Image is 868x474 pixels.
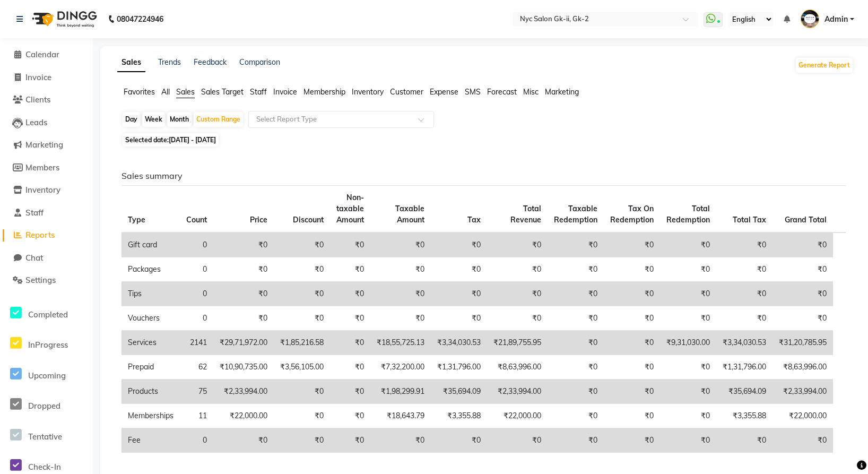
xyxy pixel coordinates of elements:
td: ₹35,694.09 [716,380,772,404]
td: ₹2,33,994.00 [772,380,833,404]
td: ₹1,31,796.00 [716,355,772,380]
span: Marketing [545,87,579,97]
span: Check-In [28,462,61,472]
td: ₹0 [548,306,604,331]
span: Selected date: [123,133,219,146]
td: Gift card [121,232,180,257]
td: ₹0 [716,282,772,306]
td: ₹35,694.09 [431,380,487,404]
a: Feedback [194,57,227,67]
span: Membership [303,87,345,97]
td: ₹7,32,200.00 [370,355,431,380]
span: Members [25,162,59,173]
a: Members [3,162,90,174]
td: ₹0 [660,355,716,380]
td: ₹0 [274,428,330,453]
td: 0 [180,257,213,282]
td: ₹21,89,755.95 [487,331,548,355]
span: Invoice [273,87,297,97]
td: ₹0 [487,232,548,257]
td: ₹0 [330,331,370,355]
td: Tips [121,282,180,306]
td: ₹2,33,994.00 [213,380,274,404]
td: ₹0 [431,257,487,282]
td: ₹0 [330,355,370,380]
td: ₹0 [330,306,370,331]
td: Memberships [121,404,180,428]
span: Inventory [25,185,60,195]
td: 0 [180,282,213,306]
td: ₹0 [274,306,330,331]
span: Dropped [28,401,60,411]
span: Reports [25,230,55,240]
td: ₹0 [213,282,274,306]
td: 0 [180,306,213,331]
td: ₹0 [487,428,548,453]
a: Clients [3,94,90,106]
span: [DATE] - [DATE] [169,136,216,144]
td: ₹0 [548,232,604,257]
td: ₹0 [548,257,604,282]
td: ₹0 [660,306,716,331]
td: ₹9,31,030.00 [660,331,716,355]
td: ₹0 [213,428,274,453]
a: Reports [3,229,90,242]
a: Comparison [239,57,280,67]
span: Price [250,215,267,225]
td: ₹10,90,735.00 [213,355,274,380]
span: Grand Total [785,215,827,225]
span: Chat [25,253,43,263]
td: ₹0 [660,257,716,282]
td: ₹0 [330,380,370,404]
a: Sales [117,53,145,72]
span: Tax On Redemption [610,204,654,225]
span: Taxable Amount [395,204,424,225]
td: ₹0 [548,355,604,380]
td: ₹0 [330,404,370,428]
td: ₹1,31,796.00 [431,355,487,380]
td: Prepaid [121,355,180,380]
td: ₹3,355.88 [431,404,487,428]
td: ₹18,55,725.13 [370,331,431,355]
td: ₹0 [716,306,772,331]
td: ₹3,56,105.00 [274,355,330,380]
span: Favorites [124,87,155,97]
td: ₹0 [604,257,660,282]
td: ₹0 [548,380,604,404]
td: ₹22,000.00 [772,404,833,428]
a: Leads [3,117,90,129]
td: ₹0 [274,404,330,428]
a: Calendar [3,49,90,61]
span: Inventory [352,87,384,97]
td: ₹0 [370,257,431,282]
td: ₹0 [548,404,604,428]
span: InProgress [28,340,68,350]
td: ₹0 [370,282,431,306]
td: ₹1,85,216.58 [274,331,330,355]
td: ₹0 [431,306,487,331]
td: ₹29,71,972.00 [213,331,274,355]
td: ₹0 [213,306,274,331]
td: ₹22,000.00 [487,404,548,428]
td: Fee [121,428,180,453]
span: Marketing [25,140,63,150]
span: Non-taxable Amount [336,193,364,225]
td: ₹8,63,996.00 [487,355,548,380]
span: Tax [467,215,481,225]
a: Marketing [3,139,90,151]
span: Sales Target [201,87,244,97]
span: Count [186,215,207,225]
td: 11 [180,404,213,428]
td: ₹0 [274,380,330,404]
td: 0 [180,232,213,257]
td: ₹0 [604,232,660,257]
span: Clients [25,94,50,105]
td: ₹0 [330,232,370,257]
td: ₹22,000.00 [213,404,274,428]
td: ₹0 [660,380,716,404]
td: ₹0 [604,380,660,404]
td: 62 [180,355,213,380]
img: Admin [801,10,819,28]
a: Staff [3,207,90,219]
span: Total Tax [733,215,766,225]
